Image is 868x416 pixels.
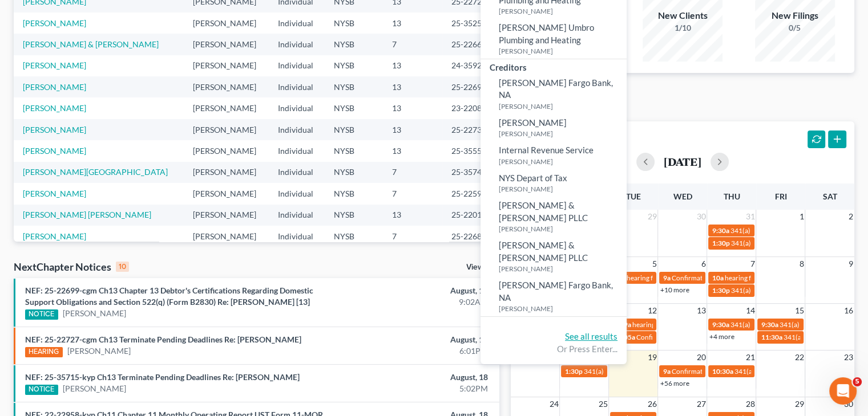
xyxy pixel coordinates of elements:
[269,97,325,119] td: Individual
[499,46,624,56] small: [PERSON_NAME]
[712,274,723,282] span: 10a
[269,34,325,55] td: Individual
[663,367,670,376] span: 9a
[383,205,442,226] td: 13
[269,226,325,247] td: Individual
[499,117,567,128] span: [PERSON_NAME]
[793,397,805,411] span: 29
[23,18,86,28] a: [PERSON_NAME]
[499,184,624,194] small: [PERSON_NAME]
[646,350,657,364] span: 19
[341,296,488,308] div: 9:02AM
[442,13,499,34] td: 25-35258
[499,157,624,166] small: [PERSON_NAME]
[499,200,588,222] span: [PERSON_NAME] & [PERSON_NAME] PLLC
[660,379,689,388] a: +56 more
[383,162,442,183] td: 7
[442,226,499,247] td: 25-22684
[269,205,325,226] td: Individual
[664,156,701,168] h2: [DATE]
[383,140,442,161] td: 13
[184,183,269,204] td: [PERSON_NAME]
[843,350,854,364] span: 23
[341,372,488,383] div: August, 18
[23,125,86,134] a: [PERSON_NAME]
[442,183,499,204] td: 25-22593
[499,304,624,313] small: [PERSON_NAME]
[23,82,86,92] a: [PERSON_NAME]
[25,385,58,395] div: NOTICE
[23,167,168,177] a: [PERSON_NAME][GEOGRAPHIC_DATA]
[23,231,86,241] a: [PERSON_NAME]
[481,169,627,197] a: NYS Depart of Tax[PERSON_NAME]
[499,22,594,44] span: [PERSON_NAME] Umbro Plumbing and Heating
[442,34,499,55] td: 25-22664
[383,97,442,119] td: 13
[269,55,325,76] td: Individual
[755,9,835,22] div: New Filings
[499,173,567,183] span: NYS Depart of Tax
[643,22,722,34] div: 1/10
[341,345,488,357] div: 6:01PM
[383,119,442,140] td: 13
[25,347,63,357] div: HEARING
[663,274,670,282] span: 9a
[730,286,841,295] span: 341(a) meeting for [PERSON_NAME]
[23,103,86,113] a: [PERSON_NAME]
[481,197,627,236] a: [PERSON_NAME] & [PERSON_NAME] PLLC[PERSON_NAME]
[184,76,269,97] td: [PERSON_NAME]
[829,377,857,405] iframe: Intercom live chat
[269,119,325,140] td: Individual
[712,239,729,247] span: 1:30p
[499,6,624,16] small: [PERSON_NAME]
[671,274,801,282] span: Confirmation hearing for [PERSON_NAME]
[597,397,608,411] span: 25
[341,285,488,296] div: August, 19
[383,183,442,204] td: 7
[481,141,627,169] a: Internal Revenue Service[PERSON_NAME]
[442,55,499,76] td: 24-35929
[626,191,641,201] span: Tue
[383,13,442,34] td: 13
[184,140,269,161] td: [PERSON_NAME]
[481,59,627,74] div: Creditors
[632,320,787,329] span: hearing for [PERSON_NAME] and [PERSON_NAME]
[325,13,383,34] td: NYSB
[490,343,617,355] div: Or Press Enter...
[636,333,765,341] span: Confirmation hearing for [PERSON_NAME]
[847,257,854,271] span: 9
[23,146,86,156] a: [PERSON_NAME]
[383,76,442,97] td: 13
[499,78,613,100] span: [PERSON_NAME] Fargo Bank, NA
[499,145,594,155] span: Internal Revenue Service
[793,304,805,317] span: 15
[646,304,657,317] span: 12
[184,97,269,119] td: [PERSON_NAME]
[583,367,693,376] span: 341(a) meeting for [PERSON_NAME]
[481,114,627,142] a: [PERSON_NAME][PERSON_NAME]
[341,334,488,345] div: August, 18
[695,304,706,317] span: 13
[481,19,627,59] a: [PERSON_NAME] Umbro Plumbing and Heating[PERSON_NAME]
[744,304,756,317] span: 14
[847,210,854,223] span: 2
[843,304,854,317] span: 16
[184,34,269,55] td: [PERSON_NAME]
[25,335,301,344] a: NEF: 25-22727-cgm Ch13 Terminate Pending Deadlines Re: [PERSON_NAME]
[184,162,269,183] td: [PERSON_NAME]
[798,257,805,271] span: 8
[184,55,269,76] td: [PERSON_NAME]
[184,119,269,140] td: [PERSON_NAME]
[730,239,841,247] span: 341(a) meeting for [PERSON_NAME]
[499,224,624,234] small: [PERSON_NAME]
[755,22,835,34] div: 0/5
[63,383,126,394] a: [PERSON_NAME]
[184,13,269,34] td: [PERSON_NAME]
[442,76,499,97] td: 25-22699
[730,226,840,235] span: 341(a) meeting for [PERSON_NAME]
[341,383,488,394] div: 5:02PM
[712,226,729,235] span: 9:30a
[481,236,627,276] a: [PERSON_NAME] & [PERSON_NAME] PLLC[PERSON_NAME]
[269,76,325,97] td: Individual
[383,226,442,247] td: 7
